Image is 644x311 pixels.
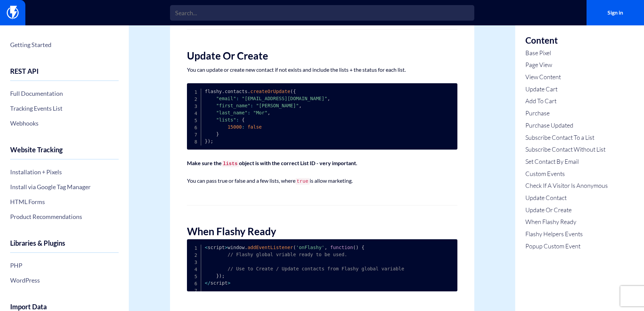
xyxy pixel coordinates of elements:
input: Search... [170,5,474,21]
h4: REST API [10,67,119,81]
span: . [245,245,247,250]
span: "first_name" [216,103,250,108]
span: < [205,245,208,250]
a: Full Documentation [10,88,119,99]
span: "[EMAIL_ADDRESS][DOMAIN_NAME]" [242,96,327,101]
a: Tracking Events List [10,103,119,114]
span: : [242,124,244,130]
span: . [222,89,224,94]
a: Add To Cart [525,97,608,106]
a: Subscribe Contact Without List [525,145,608,154]
a: PHP [10,260,119,271]
a: Update Or Create [525,206,608,215]
p: You can pass true or false and a few lists, where is allow marketing. [187,177,457,185]
h4: Website Tracking [10,146,119,159]
code: flashy contacts [205,89,330,144]
span: , [299,103,302,108]
a: Install via Google Tag Manager [10,181,119,193]
a: Popup Custom Event [525,242,608,251]
span: / [208,280,210,286]
span: } [216,273,219,279]
strong: Make sure the object is with the correct List ID - very important. [187,160,357,166]
span: function [330,245,353,250]
a: Purchase [525,109,608,118]
span: { [242,117,244,123]
p: You can update or create new contact if not exists and include the lists + the status for each list. [187,66,457,73]
span: false [247,124,262,130]
span: "email" [216,96,236,101]
span: ) [219,273,222,279]
span: "Mor" [253,110,267,115]
span: { [361,245,364,250]
span: > [225,245,228,250]
a: Installation + Pixels [10,166,119,178]
a: Flashy Helpers Events [525,230,608,239]
a: Product Recommendations [10,211,119,222]
a: Purchase Updated [525,121,608,130]
code: true [295,178,310,185]
span: } [205,138,208,144]
a: Base Pixel [525,49,608,58]
code: script window script [205,245,404,286]
span: createOrUpdate [251,89,290,94]
a: When Flashy Ready [525,218,608,226]
span: ( [290,89,293,94]
span: } [216,131,219,137]
a: Update Contact [525,194,608,202]
h2: When Flashy Ready [187,226,457,237]
span: : [236,96,239,101]
h4: Libraries & Plugins [10,239,119,253]
span: // Use to Create / Update contacts from Flashy global variable [228,266,404,271]
span: // Flashy global vriable ready to be used. [228,252,347,257]
code: lists [222,160,239,167]
span: : [251,103,253,108]
span: ) [208,138,210,144]
a: Webhooks [10,117,119,129]
a: Page View [525,61,608,69]
h3: Content [525,36,608,45]
span: ) [356,245,359,250]
a: Check If A Visitor Is Anonymous [525,181,608,190]
a: HTML Forms [10,196,119,207]
a: Subscribe Contact To a List [525,133,608,142]
span: , [327,96,330,101]
span: 15000 [228,124,242,130]
a: View Content [525,73,608,82]
span: "lists" [216,117,236,123]
a: Getting Started [10,39,119,50]
span: , [267,110,270,115]
span: > [228,280,230,286]
a: Set Contact By Email [525,157,608,166]
span: , [325,245,327,250]
span: 'onFlashy' [296,245,324,250]
span: "[PERSON_NAME]" [256,103,299,108]
a: WordPress [10,274,119,286]
span: ( [293,245,296,250]
h2: Update Or Create [187,50,457,61]
span: { [293,89,296,94]
span: < [205,280,208,286]
span: ( [353,245,356,250]
span: : [247,110,250,115]
span: ; [211,138,213,144]
span: addEventListener [247,245,293,250]
span: ; [222,273,224,279]
a: Custom Events [525,170,608,178]
a: Update Cart [525,85,608,94]
span: "last_name" [216,110,247,115]
span: : [236,117,239,123]
span: . [247,89,250,94]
